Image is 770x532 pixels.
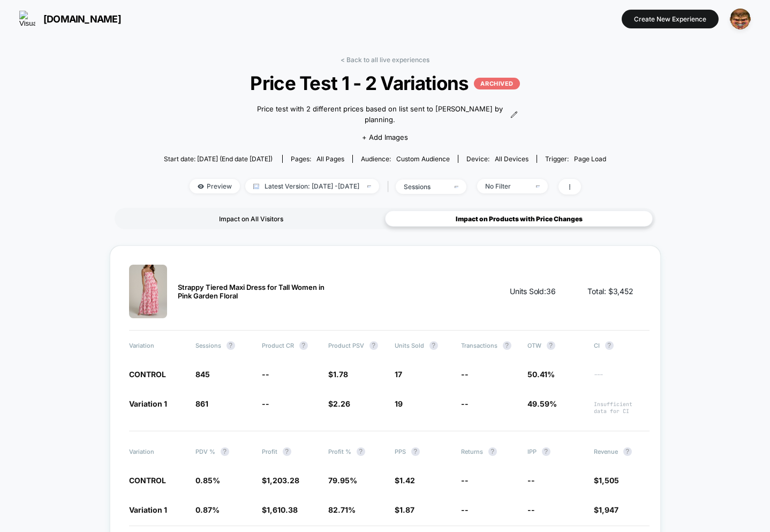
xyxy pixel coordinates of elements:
[429,341,438,350] button: ?
[195,447,251,456] span: PDV %
[328,447,384,456] span: Profit %
[536,185,540,188] img: end
[262,476,299,485] span: $1,203.28
[262,447,318,456] span: Profit
[396,155,450,163] span: Custom Audience
[178,283,338,300] span: Strappy Tiered Maxi Dress for Tall Women in Pink Garden Floral
[384,179,396,194] span: |
[395,476,415,485] span: $1.42
[221,447,229,456] button: ?
[357,447,365,456] button: ?
[574,155,606,163] span: Page Load
[727,8,754,30] button: ppic
[495,155,529,163] span: all devices
[594,401,650,415] span: Insufficient data for CI
[542,447,550,456] button: ?
[461,370,469,379] span: --
[461,505,469,514] span: --
[291,155,344,163] div: Pages:
[622,10,719,28] button: Create New Experience
[547,341,555,350] button: ?
[503,341,511,350] button: ?
[623,447,632,456] button: ?
[395,447,450,456] span: PPS
[488,447,497,456] button: ?
[527,476,535,485] span: --
[316,155,344,163] span: all pages
[404,183,447,191] div: sessions
[395,341,450,350] span: Units Sold
[458,155,537,163] span: Device:
[527,399,557,408] span: 49.59%
[245,179,379,193] span: Latest Version: [DATE] - [DATE]
[16,10,124,27] button: [DOMAIN_NAME]
[527,505,535,514] span: --
[411,447,420,456] button: ?
[594,341,650,350] span: CI
[129,505,167,514] span: Variation 1
[186,72,584,94] span: Price Test 1 - 2 Variations
[341,56,429,64] a: < Back to all live experiences
[395,370,402,379] span: 17
[195,370,210,379] span: 845
[117,211,385,227] div: Impact on All Visitors
[385,211,653,227] div: Impact on Products with Price Changes
[605,341,614,350] button: ?
[594,505,618,514] span: $1,947
[369,341,378,350] button: ?
[129,476,166,485] span: CONTROL
[195,505,220,514] span: 0.87%
[195,341,251,350] span: Sessions
[367,185,371,188] img: end
[299,341,308,350] button: ?
[129,399,167,408] span: Variation 1
[19,11,35,27] img: Visually logo
[461,341,517,350] span: Transactions
[594,476,619,485] span: $1,505
[474,78,519,89] p: ARCHIVED
[164,155,273,163] span: Start date: [DATE] (End date [DATE])
[262,370,269,379] span: --
[195,476,220,485] span: 0.85%
[328,505,356,514] span: 82.71%
[362,133,408,141] span: + Add Images
[485,182,528,190] div: No Filter
[129,341,185,350] span: Variation
[527,370,555,379] span: 50.41%
[395,399,403,408] span: 19
[262,505,298,514] span: $1,610.38
[328,370,348,379] span: $1.78
[730,9,751,29] img: ppic
[262,341,318,350] span: Product CR
[527,447,583,456] span: IPP
[594,447,650,456] span: Revenue
[545,155,606,163] div: Trigger:
[190,179,240,193] span: Preview
[587,286,633,297] span: Total: $ 3,452
[461,476,469,485] span: --
[262,399,269,408] span: --
[129,265,167,318] img: Strappy Tiered Maxi Dress for Tall Women in Pink Garden Floral
[43,13,121,25] span: [DOMAIN_NAME]
[395,505,414,514] span: $1.87
[328,399,350,408] span: $2.26
[527,341,583,350] span: OTW
[594,371,650,379] span: ---
[510,286,555,297] span: Units Sold: 36
[461,447,517,456] span: Returns
[253,184,259,189] img: calendar
[129,370,166,379] span: CONTROL
[283,447,291,456] button: ?
[361,155,450,163] div: Audience:
[227,341,235,350] button: ?
[129,447,185,456] span: Variation
[455,186,458,188] img: end
[195,399,208,408] span: 861
[252,104,507,125] span: Price test with 2 different prices based on list sent to [PERSON_NAME] by planning.
[461,399,469,408] span: --
[328,476,357,485] span: 79.95%
[328,341,384,350] span: Product PSV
